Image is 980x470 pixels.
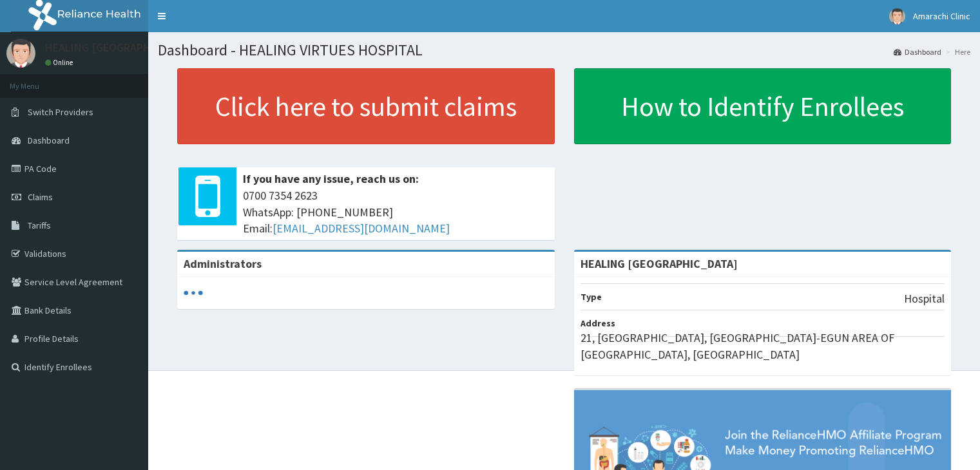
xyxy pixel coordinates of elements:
[184,283,203,303] svg: audio-loading
[943,46,970,57] li: Here
[581,291,602,303] b: Type
[243,187,548,237] span: 0700 7354 2623 WhatsApp: [PHONE_NUMBER] Email:
[45,42,198,53] p: HEALING [GEOGRAPHIC_DATA]
[45,58,76,67] a: Online
[581,317,615,329] b: Address
[894,46,941,57] a: Dashboard
[574,68,952,144] a: How to Identify Enrollees
[913,10,970,22] span: Amarachi Clinic
[28,106,93,118] span: Switch Providers
[28,220,51,231] span: Tariffs
[177,68,555,144] a: Click here to submit claims
[273,221,450,236] a: [EMAIL_ADDRESS][DOMAIN_NAME]
[904,290,945,307] p: Hospital
[243,171,419,186] b: If you have any issue, reach us on:
[28,135,70,146] span: Dashboard
[581,256,738,271] strong: HEALING [GEOGRAPHIC_DATA]
[158,42,970,59] h1: Dashboard - HEALING VIRTUES HOSPITAL
[581,330,945,362] p: 21, [GEOGRAPHIC_DATA], [GEOGRAPHIC_DATA]-EGUN AREA OF [GEOGRAPHIC_DATA], [GEOGRAPHIC_DATA]
[6,39,35,68] img: User Image
[889,8,905,24] img: User Image
[184,256,262,271] b: Administrators
[28,191,53,203] span: Claims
